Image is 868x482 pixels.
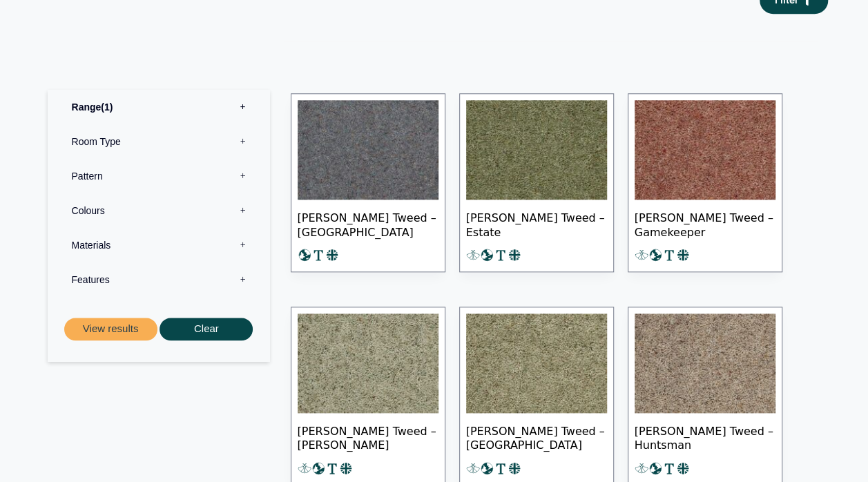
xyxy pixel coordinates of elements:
[466,200,607,248] span: [PERSON_NAME] Tweed – Estate
[58,193,260,228] label: Colours
[635,413,775,461] span: [PERSON_NAME] Tweed – Huntsman
[466,314,607,413] img: Tomkinson Tweed Highland
[628,93,782,272] a: [PERSON_NAME] Tweed – Gamekeeper
[101,102,113,113] span: 1
[58,228,260,262] label: Materials
[291,93,445,272] a: [PERSON_NAME] Tweed – [GEOGRAPHIC_DATA]
[298,413,438,461] span: [PERSON_NAME] Tweed – [PERSON_NAME]
[635,200,775,248] span: [PERSON_NAME] Tweed – Gamekeeper
[160,318,253,340] button: Clear
[58,90,260,124] label: Range
[58,262,260,297] label: Features
[64,318,157,340] button: View results
[466,100,607,200] img: Tomkinson Tweed Estate
[466,413,607,461] span: [PERSON_NAME] Tweed – [GEOGRAPHIC_DATA]
[298,200,438,248] span: [PERSON_NAME] Tweed – [GEOGRAPHIC_DATA]
[459,93,614,272] a: [PERSON_NAME] Tweed – Estate
[58,124,260,159] label: Room Type
[58,159,260,193] label: Pattern
[635,314,775,413] img: Tomkinson Tweed Huntsman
